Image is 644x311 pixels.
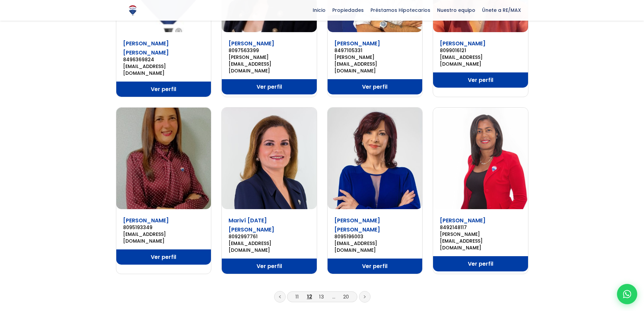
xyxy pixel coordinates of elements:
[123,63,205,76] a: [EMAIL_ADDRESS][DOMAIN_NAME]
[440,231,521,251] a: [PERSON_NAME][EMAIL_ADDRESS][DOMAIN_NAME]
[367,5,434,15] span: Préstamos Hipotecarios
[434,5,479,15] span: Nuestro equipo
[440,47,521,54] a: 8099016121
[127,4,139,16] img: Logo de REMAX
[343,293,349,300] a: 20
[116,108,211,209] img: Marilyn Alonzo
[334,217,380,234] a: [PERSON_NAME] [PERSON_NAME]
[433,256,528,271] a: Ver perfil
[222,79,317,94] a: Ver perfil
[307,293,312,300] a: 12
[229,233,310,240] a: 8092997761
[229,47,310,54] a: 8097563399
[334,233,416,240] a: 8095196003
[332,293,335,300] a: ...
[334,240,416,253] a: [EMAIL_ADDRESS][DOMAIN_NAME]
[319,293,324,300] a: 13
[116,82,211,97] a: Ver perfil
[229,217,274,234] a: Mariví [DATE][PERSON_NAME]
[309,5,329,15] span: Inicio
[229,240,310,253] a: [EMAIL_ADDRESS][DOMAIN_NAME]
[329,5,367,15] span: Propiedades
[222,108,317,209] img: Mariví San Miguel
[328,108,423,209] img: Marta Lebrón Fernández
[334,47,416,54] a: 8497105331
[116,249,211,265] a: Ver perfil
[123,40,169,57] a: [PERSON_NAME] [PERSON_NAME]
[328,79,423,94] a: Ver perfil
[433,72,528,88] a: Ver perfil
[229,54,310,74] a: [PERSON_NAME][EMAIL_ADDRESS][DOMAIN_NAME]
[440,40,485,47] a: [PERSON_NAME]
[222,259,317,274] a: Ver perfil
[479,5,524,15] span: Únete a RE/MAX
[328,259,423,274] a: Ver perfil
[295,293,299,300] a: 11
[334,40,380,47] a: [PERSON_NAME]
[440,224,521,231] a: 8492148117
[123,231,205,244] a: [EMAIL_ADDRESS][DOMAIN_NAME]
[123,217,169,224] a: [PERSON_NAME]
[433,108,528,209] img: Martha Santos
[440,217,485,224] a: [PERSON_NAME]
[334,54,416,74] a: [PERSON_NAME][EMAIL_ADDRESS][DOMAIN_NAME]
[229,40,274,47] a: [PERSON_NAME]
[123,224,205,231] a: 8095193349
[440,54,521,67] a: [EMAIL_ADDRESS][DOMAIN_NAME]
[123,56,205,63] a: 8496369824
